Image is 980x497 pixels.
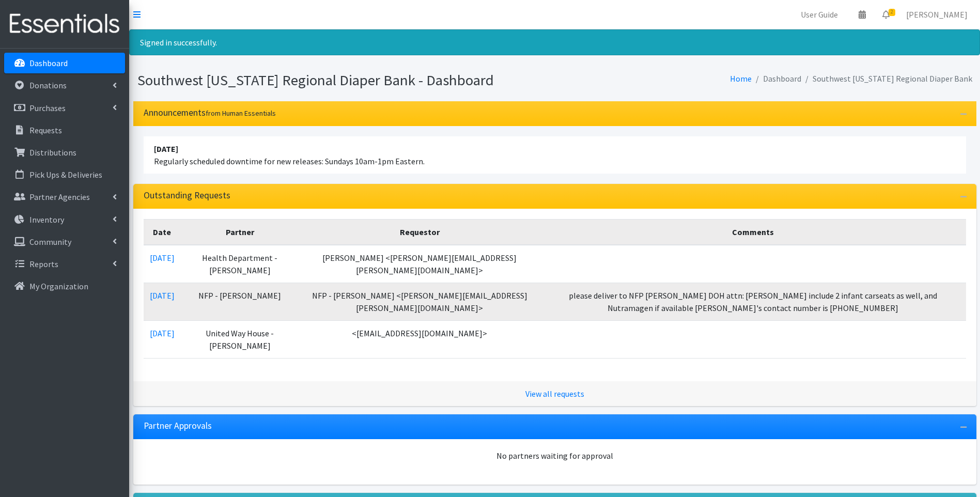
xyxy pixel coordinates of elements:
td: NFP - [PERSON_NAME] [181,283,300,320]
th: Comments [540,219,966,245]
img: HumanEssentials [4,7,125,41]
p: Partner Agencies [29,192,90,202]
p: Community [29,237,71,247]
a: My Organization [4,276,125,297]
a: [DATE] [150,290,175,301]
a: Requests [4,120,125,141]
p: Donations [29,80,67,90]
li: Regularly scheduled downtime for new releases: Sundays 10am-1pm Eastern. [144,136,966,174]
th: Date [144,219,181,245]
li: Dashboard [752,71,801,86]
span: 2 [889,9,895,16]
td: Health Department - [PERSON_NAME] [181,245,300,283]
a: Community [4,231,125,252]
p: Pick Ups & Deliveries [29,169,102,180]
a: User Guide [792,4,846,25]
td: <[EMAIL_ADDRESS][DOMAIN_NAME]> [299,320,540,358]
a: Inventory [4,209,125,230]
p: My Organization [29,281,88,291]
p: Inventory [29,214,64,225]
td: please deliver to NFP [PERSON_NAME] DOH attn: [PERSON_NAME] include 2 infant carseats as well, an... [540,283,966,320]
a: Donations [4,75,125,96]
th: Partner [181,219,300,245]
a: Pick Ups & Deliveries [4,164,125,185]
a: View all requests [525,389,584,399]
li: Southwest [US_STATE] Regional Diaper Bank [801,71,972,86]
a: [DATE] [150,328,175,338]
h3: Announcements [144,107,276,118]
h3: Outstanding Requests [144,190,230,201]
p: Dashboard [29,58,68,68]
a: Dashboard [4,53,125,73]
a: [PERSON_NAME] [898,4,976,25]
td: NFP - [PERSON_NAME] <[PERSON_NAME][EMAIL_ADDRESS][PERSON_NAME][DOMAIN_NAME]> [299,283,540,320]
h3: Partner Approvals [144,421,212,431]
p: Purchases [29,103,66,113]
td: [PERSON_NAME] <[PERSON_NAME][EMAIL_ADDRESS][PERSON_NAME][DOMAIN_NAME]> [299,245,540,283]
a: 2 [874,4,898,25]
strong: [DATE] [154,144,178,154]
a: Purchases [4,98,125,118]
p: Reports [29,259,58,269]
a: Partner Agencies [4,187,125,207]
p: Requests [29,125,62,135]
a: [DATE] [150,253,175,263]
a: Home [730,73,752,84]
h1: Southwest [US_STATE] Regional Diaper Bank - Dashboard [137,71,551,89]
th: Requestor [299,219,540,245]
div: No partners waiting for approval [144,449,966,462]
a: Reports [4,254,125,274]
a: Distributions [4,142,125,163]
p: Distributions [29,147,76,158]
small: from Human Essentials [206,108,276,118]
div: Signed in successfully. [129,29,980,55]
td: United Way House - [PERSON_NAME] [181,320,300,358]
